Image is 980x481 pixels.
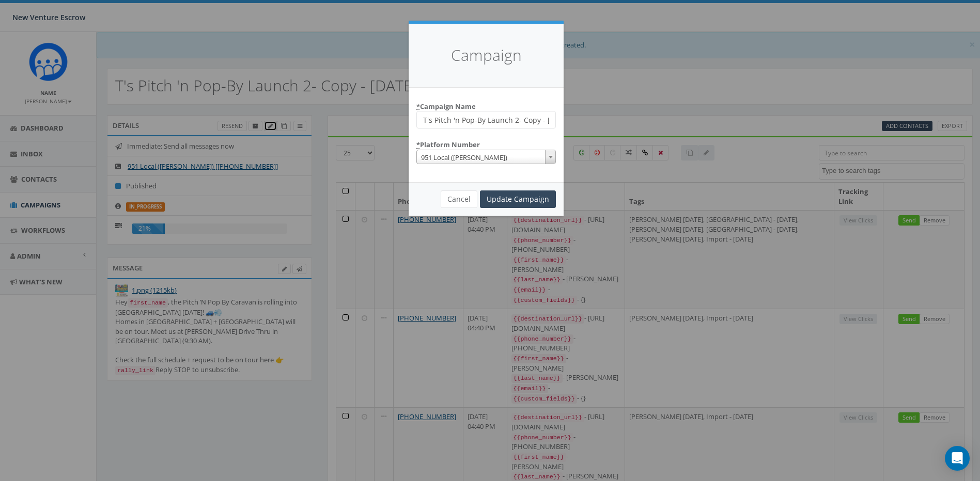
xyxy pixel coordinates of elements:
[480,190,556,208] input: Update Campaign
[416,136,480,150] label: Platform Number
[416,111,556,129] input: Enter Campaign Name
[416,102,420,111] abbr: required
[416,150,556,164] span: 951 Local (Tamarra Armstrong)
[945,446,970,471] div: Open Intercom Messenger
[417,150,555,165] span: 951 Local (Tamarra Armstrong)
[416,98,476,111] label: Campaign Name
[441,190,477,208] button: Cancel
[424,44,548,67] h4: Campaign
[416,140,420,149] abbr: required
